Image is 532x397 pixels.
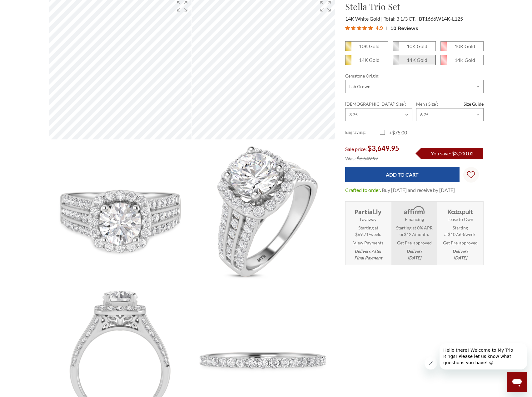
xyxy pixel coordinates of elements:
span: 10K Yellow Gold [346,42,388,51]
strong: Financing [405,216,424,223]
iframe: Button to launch messaging window [507,372,527,392]
em: 14K Gold [407,57,427,63]
span: 14K Yellow Gold [346,55,388,65]
em: Delivers [452,248,468,261]
em: 14K Gold [359,57,380,63]
span: BT1666W14K-L125 [419,16,463,22]
dt: Crafted to order. [345,186,381,194]
label: Men's Size : [416,101,483,107]
span: Total: 3 1/3 CT. [384,16,418,22]
span: 10K White Gold [393,42,435,51]
a: View Payments [353,239,383,246]
li: Affirm [391,202,437,265]
strong: Layaway [360,216,376,223]
a: Size Guide [464,101,484,107]
span: $3,649.95 [368,144,399,153]
li: Layaway [346,202,391,265]
li: Katapult [438,202,483,265]
span: $107.63/week [448,232,475,237]
em: 10K Gold [407,43,427,49]
span: 10K Rose Gold [441,42,483,51]
label: Engraving: [345,129,380,136]
input: Add to Cart [345,167,460,182]
dd: Buy [DATE] and receive by [DATE] [382,186,455,194]
iframe: Close message [425,357,437,369]
img: Layaway [354,205,383,216]
span: 14K Rose Gold [441,55,483,65]
img: Affirm [400,205,429,216]
span: You save: $3,000.02 [431,150,474,156]
span: $6,649.97 [357,155,378,161]
span: Was: [345,155,356,161]
label: +$75.00 [380,129,415,136]
span: Sale price: [345,146,367,152]
img: Photo of Stella 3 1/3 ct tw. Lab Grown Round Solitaire Trio Set 14K White Gold [BT1666WE-L125] [49,140,192,283]
em: Delivers [406,248,422,261]
a: Get Pre-approved [443,239,478,246]
iframe: Message from company [440,343,527,369]
strong: Lease to Own [447,216,473,223]
em: 10K Gold [359,43,380,49]
span: $127 [404,232,414,237]
em: 14K Gold [455,57,475,63]
span: 4.9 [375,24,383,32]
span: 14K White Gold [345,16,383,22]
button: Rated 4.9 out of 5 stars from 10 reviews. Jump to reviews. [345,23,418,33]
span: 10 Reviews [390,23,418,33]
span: Starting at 0% APR or /month. [393,224,435,238]
img: Photo of Stella 3 1/3 ct tw. Lab Grown Round Solitaire Trio Set 14K White Gold [BT1666WE-L125] [192,140,335,283]
span: 14K White Gold [393,55,435,65]
span: Starting at . [440,224,481,238]
label: Gemstone Origin: [345,73,484,79]
a: Get Pre-approved [397,239,432,246]
span: [DATE] [454,255,467,260]
label: [DEMOGRAPHIC_DATA]' Size : [345,101,412,107]
svg: Wish Lists [467,151,475,198]
span: Starting at $69.71/week. [355,224,381,238]
em: Delivers After Final Payment [354,248,382,261]
em: 10K Gold [455,43,475,49]
span: [DATE] [408,255,421,260]
img: Katapult [446,205,475,216]
a: Wish Lists [463,167,479,183]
